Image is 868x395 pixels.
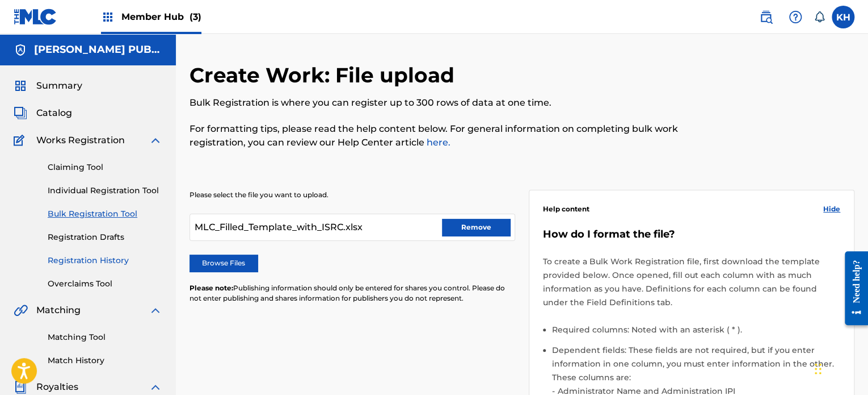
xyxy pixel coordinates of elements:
a: Public Search [755,6,777,28]
img: Works Registration [14,134,28,147]
span: Works Registration [36,134,125,147]
li: Required columns: Noted with an asterisk ( * ). [552,323,840,343]
span: Catalog [36,106,72,120]
span: Please note: [189,284,233,292]
a: Registration History [48,255,162,267]
img: search [759,10,773,24]
a: here. [424,137,450,148]
div: User Menu [832,6,854,28]
p: Publishing information should only be entered for shares you control. Please do not enter publish... [189,283,515,303]
img: expand [149,134,162,147]
p: Bulk Registration is where you can register up to 300 rows of data at one time. [189,96,701,110]
img: expand [149,303,162,317]
a: Registration Drafts [48,231,162,243]
img: Summary [14,79,27,93]
span: (3) [189,11,201,22]
img: Accounts [14,43,27,57]
img: Top Rightsholders [101,10,115,24]
a: Matching Tool [48,331,162,343]
h2: Create Work: File upload [189,63,460,88]
a: Claiming Tool [48,161,162,173]
a: Overclaims Tool [48,278,162,290]
iframe: Chat Widget [811,340,868,395]
div: Drag [815,352,821,386]
span: Help content [543,204,589,214]
p: Please select the file you want to upload. [189,190,515,200]
a: Individual Registration Tool [48,185,162,197]
a: CatalogCatalog [14,106,72,120]
label: Browse Files [189,255,258,272]
img: Matching [14,303,28,317]
img: MLC Logo [14,9,57,25]
span: Hide [823,204,840,214]
span: MLC_Filled_Template_with_ISRC.xlsx [195,221,363,234]
button: Remove [442,219,510,236]
img: expand [149,380,162,394]
span: Matching [36,303,81,317]
div: Help [784,6,807,28]
span: Member Hub [121,10,201,23]
img: help [789,10,802,24]
a: SummarySummary [14,79,82,93]
a: Bulk Registration Tool [48,208,162,220]
h5: BENJAMIN BROTHERS PUBLISHING CO [34,43,162,56]
h5: How do I format the file? [543,228,840,241]
img: Royalties [14,380,27,394]
span: Summary [36,79,82,93]
p: For formatting tips, please read the help content below. For general information on completing bu... [189,122,701,149]
img: Catalog [14,106,27,120]
a: Match History [48,355,162,367]
span: Royalties [36,380,78,394]
p: To create a Bulk Work Registration file, first download the template provided below. Once opened,... [543,255,840,309]
div: Notifications [814,11,825,23]
iframe: Resource Center [836,243,868,334]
